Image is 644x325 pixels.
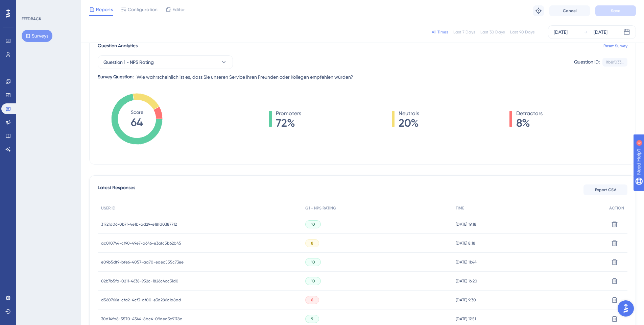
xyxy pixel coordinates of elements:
[609,205,624,211] span: ACTION
[563,8,577,14] span: Cancel
[128,5,158,14] span: Configuration
[131,109,143,115] tspan: Score
[276,118,301,128] span: 72%
[101,259,184,265] span: e09b5df9-bfe6-4057-aa70-eaec555c73ee
[311,241,313,246] span: 8
[98,55,233,69] button: Question 1 - NPS Rating
[311,278,315,284] span: 10
[549,5,590,16] button: Cancel
[305,205,336,211] span: Q1 - NPS RATING
[103,58,154,66] span: Question 1 - NPS Rating
[172,5,185,14] span: Editor
[311,297,313,303] span: 6
[453,29,475,35] div: Last 7 Days
[131,116,143,129] tspan: 64
[456,316,476,322] span: [DATE] 17:51
[605,59,624,65] div: 1fb8f033...
[22,30,52,42] button: Surveys
[594,28,607,36] div: [DATE]
[595,5,636,16] button: Save
[616,298,636,319] iframe: UserGuiding AI Assistant Launcher
[554,28,568,36] div: [DATE]
[101,241,181,246] span: ac010744-cf90-49e7-a646-e3afc5b62b45
[101,297,181,303] span: d560766e-cfa2-4cf3-af00-e3d286c1a8ad
[611,8,620,14] span: Save
[22,16,41,22] div: FEEDBACK
[595,187,616,193] span: Export CSV
[101,222,177,227] span: 3172fd06-0b7f-4e1b-ad29-e18fd0387712
[456,241,475,246] span: [DATE] 8:18
[432,29,448,35] div: All Times
[276,109,301,118] span: Promoters
[311,222,315,227] span: 10
[456,205,464,211] span: TIME
[16,2,42,10] span: Need Help?
[456,222,476,227] span: [DATE] 19:18
[47,3,49,9] div: 6
[399,118,419,128] span: 20%
[574,58,600,67] div: Question ID:
[98,73,134,81] div: Survey Question:
[98,184,135,196] span: Latest Responses
[516,109,543,118] span: Detractors
[101,278,178,284] span: 02b7b5fa-0211-4638-952c-1826c4cc31d0
[399,109,419,118] span: Neutrals
[96,5,113,14] span: Reports
[456,297,476,303] span: [DATE] 9:30
[311,259,315,265] span: 10
[603,43,627,49] a: Reset Survey
[510,29,534,35] div: Last 90 Days
[480,29,505,35] div: Last 30 Days
[101,316,182,322] span: 30d14fb8-5570-4344-8bc4-09ded3c9178c
[311,316,313,322] span: 9
[101,205,116,211] span: USER ID
[137,73,353,81] span: Wie wahrscheinlich ist es, dass Sie unseren Service Ihren Freunden oder Kollegen empfehlen würden?
[456,278,477,284] span: [DATE] 16:20
[456,259,477,265] span: [DATE] 11:44
[98,42,138,50] span: Question Analytics
[583,184,627,195] button: Export CSV
[516,118,543,128] span: 8%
